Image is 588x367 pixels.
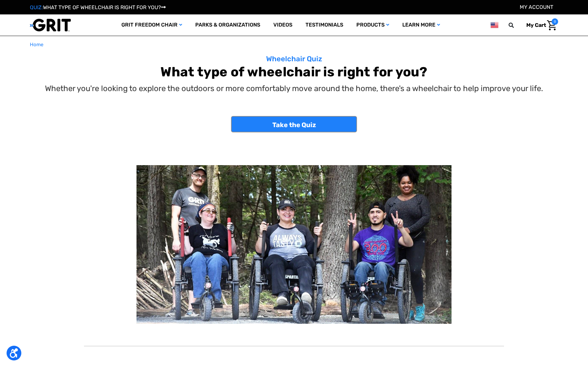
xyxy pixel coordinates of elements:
[30,4,166,10] a: QUIZ:WHAT TYPE OF WHEELCHAIR IS RIGHT FOR YOU?
[45,83,543,94] p: Whether you're looking to explore the outdoors or more comfortably move around the home, there's ...
[115,14,189,36] a: GRIT Freedom Chair
[189,14,267,36] a: Parks & Organizations
[552,18,558,25] span: 0
[266,53,322,64] p: Wheelchair Quiz
[30,42,43,48] span: Home
[521,18,558,32] a: Cart with 0 items
[299,14,350,36] a: Testimonials
[30,18,71,32] img: GRIT All-Terrain Wheelchair and Mobility Equipment
[30,41,43,48] a: Home
[30,4,43,10] span: QUIZ:
[136,165,451,324] img: 3 people in GRIT Freedom Chair all-terrain wheelchairs and 2 people standing behind them smile in...
[231,116,357,132] a: Take the Quiz
[520,4,553,10] a: Account
[396,14,447,36] a: Learn More
[491,21,498,29] img: us.png
[547,20,556,30] img: Cart
[350,14,396,36] a: Products
[30,41,558,48] nav: Breadcrumb
[512,18,521,32] input: Search
[160,64,427,80] b: What type of wheelchair is right for you?
[267,14,299,36] a: Videos
[526,22,546,28] span: My Cart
